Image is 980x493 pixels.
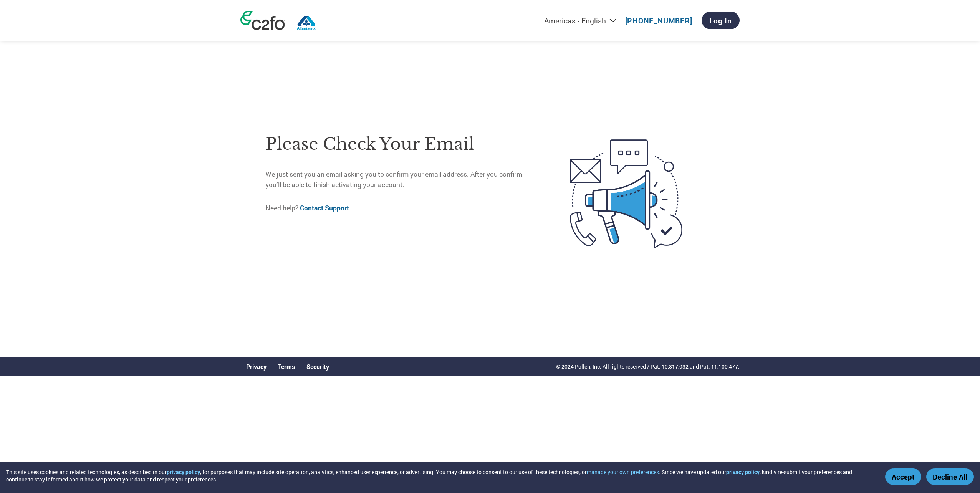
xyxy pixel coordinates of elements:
a: Terms [278,362,295,371]
a: Log In [702,12,740,29]
a: Privacy [246,362,267,371]
p: Need help? [265,203,538,213]
img: open-email [538,126,715,262]
a: privacy policy [167,468,200,476]
button: manage your own preferences [587,468,659,476]
p: We just sent you an email asking you to confirm your email address. After you confirm, you’ll be ... [265,169,538,190]
button: Accept [885,468,921,485]
img: Albertsons Companies [297,16,316,30]
a: [PHONE_NUMBER] [625,16,692,25]
h1: Please check your email [265,132,538,157]
img: c2fo logo [240,11,285,30]
a: Security [306,362,329,371]
div: This site uses cookies and related technologies, as described in our , for purposes that may incl... [6,468,874,483]
a: Contact Support [300,203,349,212]
a: privacy policy [726,468,760,476]
p: © 2024 Pollen, Inc. All rights reserved / Pat. 10,817,932 and Pat. 11,100,477. [556,362,740,371]
button: Decline All [926,468,974,485]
